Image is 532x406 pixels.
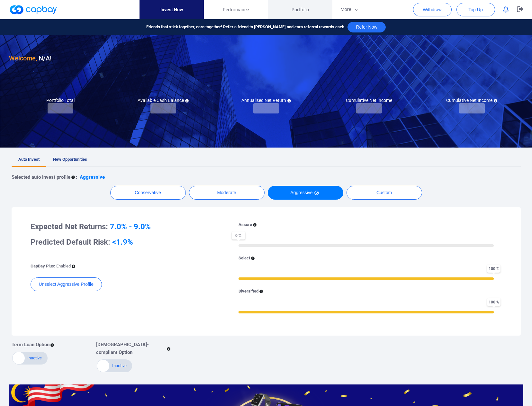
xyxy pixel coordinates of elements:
span: Enabled [56,264,71,268]
h3: Predicted Default Risk: [31,237,221,247]
span: Welcome, [9,54,37,62]
button: Custom [347,186,422,200]
p: Aggressive [80,173,105,181]
span: 7.0% - 9.0% [110,222,151,231]
h5: Cumulative Net Income [446,97,497,103]
span: Portfolio [292,6,309,13]
h5: Portfolio Total [46,97,75,103]
p: Select [239,255,250,262]
h3: N/A ! [9,53,51,63]
h5: Available Cash Balance [138,97,189,103]
p: Assure [239,221,252,228]
span: 100 % [487,265,500,273]
span: 100 % [487,298,500,306]
span: <1.9% [112,238,133,247]
span: 0 % [232,231,245,239]
span: New Opportunities [53,157,87,162]
button: Refer Now [347,22,385,32]
h5: Annualised Net Return [241,97,291,103]
p: CapBay Plus: [31,263,71,270]
p: Term Loan Option [12,341,50,348]
button: Conservative [110,186,186,200]
button: Top Up [456,3,495,16]
button: Aggressive [268,186,343,200]
button: Withdraw [413,3,452,16]
h5: Cumulative Net Income [346,97,392,103]
p: [DEMOGRAPHIC_DATA]-compliant Option [96,341,166,356]
p: Selected auto invest profile [12,173,70,181]
span: Performance [223,6,249,13]
p: : [76,173,77,181]
button: Moderate [189,186,265,200]
p: Diversified [239,288,258,295]
span: Friends that stick together, earn together! Refer a friend to [PERSON_NAME] and earn referral rew... [146,24,344,31]
span: Auto Invest [18,157,40,162]
span: Top Up [468,6,482,13]
h3: Expected Net Returns: [31,221,221,232]
button: Unselect Aggressive Profile [31,277,102,291]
